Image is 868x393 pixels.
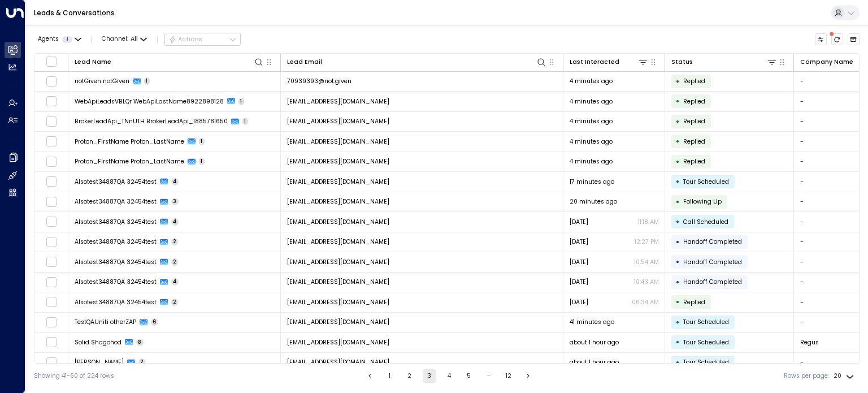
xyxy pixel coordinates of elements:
[287,57,547,67] div: Lead Email
[676,254,680,269] div: •
[570,97,613,106] span: 4 minutes ago
[46,196,57,207] span: Toggle select row
[34,372,114,381] div: Showing 41-60 of 224 rows
[287,358,389,366] span: tourcallbackpur444@proton.me
[403,369,416,383] button: Go to page 2
[287,298,389,306] span: qa32454testqateam@yahoo.com
[676,295,680,309] div: •
[287,77,351,85] span: 70939393@not.given
[383,369,397,383] button: Go to page 1
[168,36,203,44] div: Actions
[634,278,659,286] p: 10:43 AM
[75,97,224,106] span: WebApiLeadsVBLQr WebApiLastName8922898128
[683,237,742,246] span: Handoff Completed
[683,137,705,146] span: Replied
[46,317,57,327] span: Toggle select row
[570,298,588,306] span: Sep 09, 2025
[683,77,705,85] span: Replied
[683,117,705,126] span: Replied
[676,235,680,249] div: •
[683,298,705,306] span: Replied
[671,57,778,67] div: Status
[75,157,184,166] span: Proton_FirstName Proton_LastName
[199,138,205,145] span: 1
[75,137,184,146] span: Proton_FirstName Proton_LastName
[171,299,179,306] span: 2
[151,318,159,326] span: 6
[46,116,57,127] span: Toggle select row
[171,238,179,245] span: 2
[683,358,729,366] span: Tour Scheduled
[570,318,614,326] span: 41 minutes ago
[287,318,389,326] span: testqauniti.otherzap@yahoo.com
[363,369,536,383] nav: pagination navigation
[46,257,57,267] span: Toggle select row
[570,77,613,85] span: 4 minutes ago
[75,197,157,206] span: Alsotest34887QA 32454test
[800,57,853,67] div: Company Name
[287,258,389,266] span: qa32454testqateam@yahoo.com
[676,355,680,370] div: •
[676,214,680,229] div: •
[171,178,179,185] span: 4
[287,278,389,286] span: qa32454testqateam@yahoo.com
[75,218,157,226] span: Alsotest34887QA 32454test
[287,197,389,206] span: qa32454testqateam@yahoo.com
[683,97,705,106] span: Replied
[287,237,389,246] span: qa32454testqateam@yahoo.com
[634,258,659,266] p: 10:54 AM
[671,57,693,67] div: Status
[136,339,144,346] span: 8
[46,337,57,348] span: Toggle select row
[482,369,496,383] div: …
[570,338,619,347] span: about 1 hour ago
[98,33,150,45] button: Channel:All
[98,33,150,45] span: Channel:
[287,178,389,186] span: qa32454testqateam@yahoo.com
[522,369,535,383] button: Go to next page
[683,278,742,286] span: Handoff Completed
[46,357,57,368] span: Toggle select row
[287,338,389,347] span: solidshagohod@gmail.com
[442,369,456,383] button: Go to page 4
[75,258,157,266] span: Alsotest34887QA 32454test
[570,197,617,206] span: 20 minutes ago
[831,33,844,46] span: There are new threads available. Refresh the grid to view the latest updates.
[75,298,157,306] span: Alsotest34887QA 32454test
[570,358,619,366] span: about 1 hour ago
[683,157,705,166] span: Replied
[287,218,389,226] span: qa32454testqateam@yahoo.com
[676,134,680,149] div: •
[46,297,57,308] span: Toggle select row
[570,258,588,266] span: Sep 09, 2025
[131,36,138,42] span: All
[144,77,150,85] span: 1
[62,36,72,43] span: 1
[815,33,827,46] button: Customize
[570,218,588,226] span: Yesterday
[46,176,57,187] span: Toggle select row
[46,156,57,167] span: Toggle select row
[683,258,742,266] span: Handoff Completed
[46,96,57,107] span: Toggle select row
[570,57,619,67] div: Last Interacted
[570,117,613,126] span: 4 minutes ago
[570,137,613,146] span: 4 minutes ago
[635,237,659,246] p: 12:27 PM
[676,114,680,129] div: •
[75,278,157,286] span: Alsotest34887QA 32454test
[676,94,680,109] div: •
[242,118,249,125] span: 1
[570,157,613,166] span: 4 minutes ago
[683,318,729,326] span: Tour Scheduled
[75,237,157,246] span: Alsotest34887QA 32454test
[164,33,241,46] div: Button group with a nested menu
[287,57,322,67] div: Lead Email
[238,98,245,105] span: 1
[171,218,179,226] span: 4
[171,198,179,205] span: 3
[46,217,57,227] span: Toggle select row
[171,258,179,266] span: 2
[75,338,121,347] span: Solid Shagohod
[75,178,157,186] span: Alsotest34887QA 32454test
